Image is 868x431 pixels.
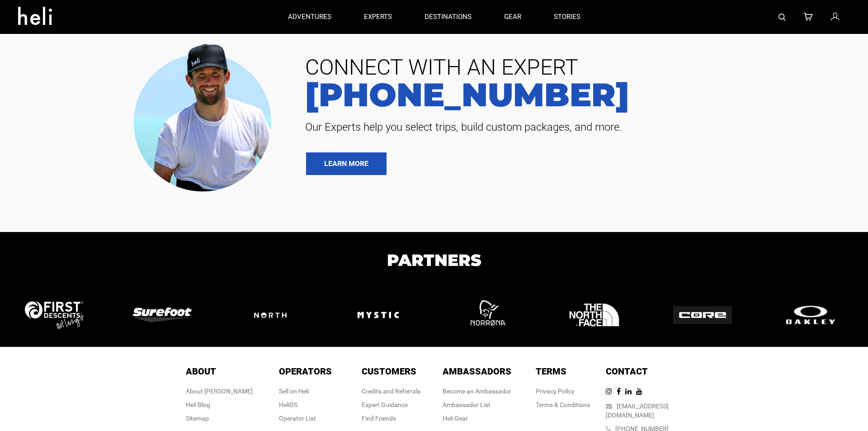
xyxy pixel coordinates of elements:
[241,300,300,331] img: logo
[362,388,420,395] a: Credits and Referrals
[443,400,511,409] div: Ambassador List
[443,366,511,377] span: Ambassadors
[133,308,192,322] img: logo
[186,366,216,377] span: About
[186,401,210,408] a: Heli Blog
[364,12,392,22] p: experts
[425,12,472,22] p: destinations
[279,414,332,423] div: Operator List
[536,388,575,395] a: Privacy Policy
[673,306,732,324] img: logo
[443,415,468,422] a: Heli Gear
[362,414,420,423] div: Find Friends
[362,401,408,408] a: Expert Guidance
[536,366,566,377] span: Terms
[25,301,84,328] img: logo
[362,366,416,377] span: Customers
[288,12,331,22] p: adventures
[186,414,253,423] div: Sitemap
[458,287,514,343] img: logo
[298,78,854,111] a: [PHONE_NUMBER]
[606,366,648,377] span: Contact
[536,401,590,408] a: Terms & Conditions
[350,287,406,343] img: logo
[306,152,387,175] a: LEARN MORE
[279,401,297,408] a: HeliOS
[127,36,285,196] img: contact our team
[279,366,332,377] span: Operators
[298,57,854,78] span: CONNECT WITH AN EXPERT
[186,387,253,396] div: About [PERSON_NAME]
[279,387,332,396] div: Sell on Heli
[781,303,840,327] img: logo
[443,388,511,395] a: Become an Ambassador
[778,14,786,21] img: search-bar-icon.svg
[566,287,623,343] img: logo
[606,403,669,419] a: [EMAIL_ADDRESS][DOMAIN_NAME]
[298,120,854,134] span: Our Experts help you select trips, build custom packages, and more.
